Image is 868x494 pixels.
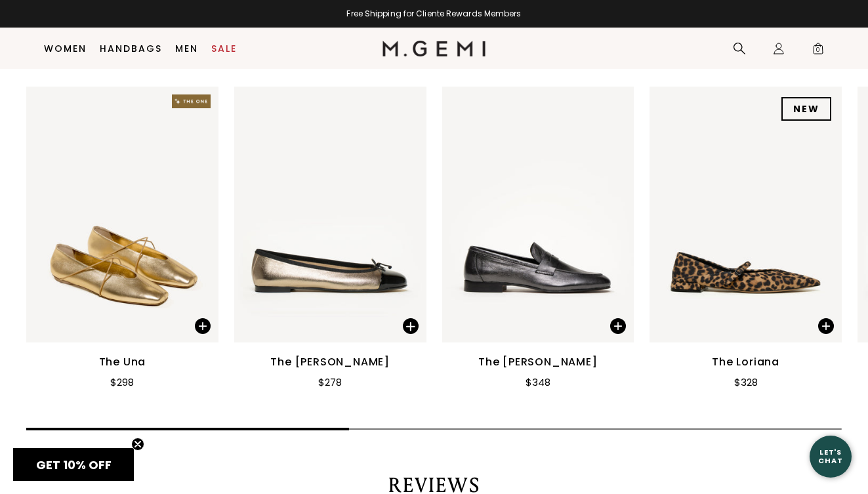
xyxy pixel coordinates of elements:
span: GET 10% OFF [36,457,112,473]
div: The Una [99,354,146,370]
div: The Loriana [712,354,779,370]
div: NEW [781,97,831,121]
img: v_12592_01_Main_New_TheRosa_AntiqueGoldWithBlack_NappaAndMetallicLeather_290x387_crop_center.jpg [234,87,426,342]
a: NEWThe Loriana$328 [650,87,842,390]
div: The [PERSON_NAME] [478,354,598,370]
img: M.Gemi [382,41,486,56]
div: $298 [110,375,134,390]
a: The [PERSON_NAME]$348 [442,87,634,390]
div: $348 [526,375,550,390]
img: 7245283196987_01_Main_New_TheSaccaDonna_DarkGunmetal_NappaMetal_290x387_crop_center.jpg [442,87,634,342]
img: The One tag [172,94,211,108]
span: 0 [812,45,825,58]
a: Sale [211,43,237,54]
a: Women [44,43,87,54]
a: The One tagThe Una$298 [26,87,218,390]
div: The [PERSON_NAME] [270,354,390,370]
button: Close teaser [131,438,144,451]
a: Men [175,43,198,54]
div: GET 10% OFFClose teaser [13,448,134,481]
div: $278 [318,375,342,390]
div: $328 [734,375,758,390]
a: The [PERSON_NAME]$278 [234,87,426,390]
a: Handbags [100,43,162,54]
img: 7385131319355_01_Main_New_TheLoriana_Leopard_PrintedSuede_290x387_crop_center.jpg [650,87,842,342]
img: 7306993795131_02_Hover_New_TheUna_Gold_MetallicLeather_290x387_crop_center.jpg [26,87,218,342]
div: Let's Chat [810,448,852,464]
